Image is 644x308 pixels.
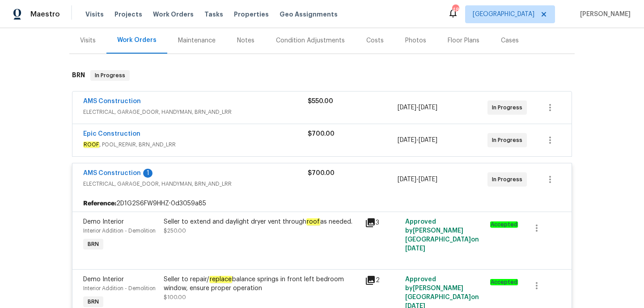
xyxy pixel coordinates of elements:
[117,36,157,45] div: Work Orders
[492,103,526,112] span: In Progress
[72,70,85,81] h6: BRN
[83,170,141,176] a: AMS Construction
[69,61,575,90] div: BRN In Progress
[83,199,116,208] b: Reference:
[83,142,99,148] em: ROOF
[365,275,400,286] div: 2
[452,5,458,14] div: 48
[365,217,400,228] div: 3
[306,218,320,225] em: roof
[398,103,437,112] span: -
[83,286,156,291] span: Interior Addition - Demolition
[83,219,124,225] span: Demo Interior
[237,36,254,45] div: Notes
[83,131,140,137] a: Epic Construction
[164,228,186,233] span: $250.00
[164,275,360,293] div: Seller to repair/ balance springs in front left bedroom window, ensure proper operation
[398,104,416,111] span: [DATE]
[492,175,526,184] span: In Progress
[143,169,153,178] div: 1
[114,10,142,19] span: Projects
[84,240,102,249] span: BRN
[398,136,437,145] span: -
[276,36,345,45] div: Condition Adjustments
[419,104,437,111] span: [DATE]
[83,276,124,283] span: Demo Interior
[308,98,333,104] span: $550.00
[72,196,572,212] div: 2D1G2S6FW9HHZ-0d3059a85
[398,176,416,183] span: [DATE]
[234,10,269,19] span: Properties
[473,10,534,19] span: [GEOGRAPHIC_DATA]
[490,279,518,285] em: Accepted
[80,36,96,45] div: Visits
[83,98,141,104] a: AMS Construction
[501,36,519,45] div: Cases
[308,131,335,137] span: $700.00
[576,10,631,19] span: [PERSON_NAME]
[419,176,437,183] span: [DATE]
[83,140,308,149] span: , POOL_REPAIR, BRN_AND_LRR
[84,297,102,306] span: BRN
[308,170,335,176] span: $700.00
[83,108,308,117] span: ELECTRICAL, GARAGE_DOOR, HANDYMAN, BRN_AND_LRR
[366,36,384,45] div: Costs
[492,136,526,145] span: In Progress
[83,179,308,188] span: ELECTRICAL, GARAGE_DOOR, HANDYMAN, BRN_AND_LRR
[405,219,479,252] span: Approved by [PERSON_NAME][GEOGRAPHIC_DATA] on
[153,10,194,19] span: Work Orders
[204,11,223,17] span: Tasks
[490,221,518,228] em: Accepted
[164,295,186,300] span: $100.00
[91,71,129,80] span: In Progress
[164,217,360,226] div: Seller to extend and daylight dryer vent through as needed.
[30,10,60,19] span: Maestro
[398,137,416,143] span: [DATE]
[83,228,156,233] span: Interior Addition - Demolition
[209,276,232,283] em: replace
[85,10,104,19] span: Visits
[405,36,426,45] div: Photos
[419,137,437,143] span: [DATE]
[405,246,425,252] span: [DATE]
[398,175,437,184] span: -
[448,36,479,45] div: Floor Plans
[280,10,338,19] span: Geo Assignments
[178,36,216,45] div: Maintenance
